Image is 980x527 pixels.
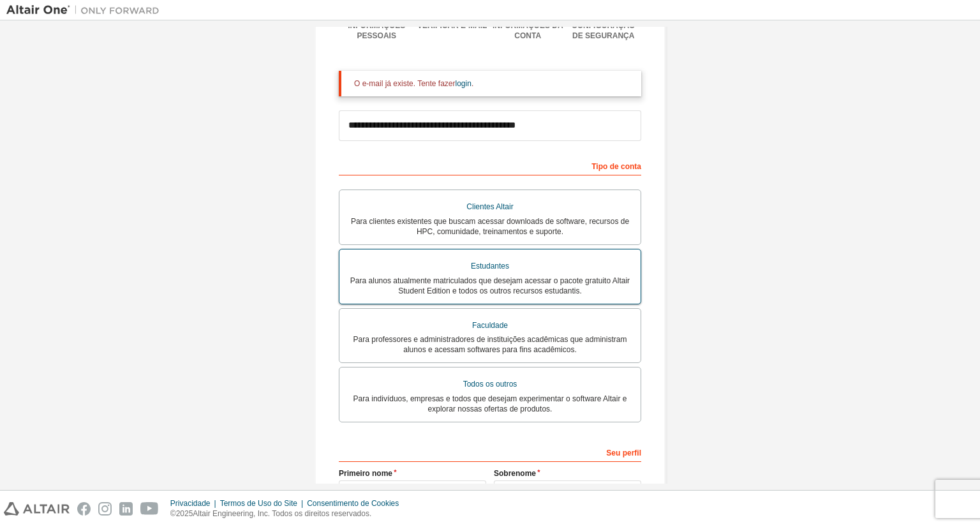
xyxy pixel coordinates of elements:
[354,79,456,88] font: O e-mail já existe. Tente fazer
[350,276,630,295] font: Para alunos atualmente matriculados que desejam acessar o pacote gratuito Altair Student Edition ...
[77,502,91,516] img: facebook.svg
[493,21,563,40] font: Informações da conta
[463,380,517,389] font: Todos os outros
[351,217,629,236] font: Para clientes existentes que buscam acessar downloads de software, recursos de HPC, comunidade, t...
[456,79,471,88] a: login
[6,4,166,17] img: Altair Um
[353,335,627,354] font: Para professores e administradores de instituições acadêmicas que administram alunos e acessam so...
[591,162,641,171] font: Tipo de conta
[471,262,509,271] font: Estudantes
[170,499,211,508] font: Privacidade
[119,502,133,516] img: linkedin.svg
[4,502,70,516] img: altair_logo.svg
[417,21,487,30] font: Verificar e-mail
[353,394,627,413] font: Para indivíduos, empresas e todos que desejam experimentar o software Altair e explorar nossas of...
[176,509,193,518] font: 2025
[471,79,473,88] font: .
[220,499,297,508] font: Termos de Uso do Site
[348,21,405,40] font: Informações pessoais
[339,469,392,478] font: Primeiro nome
[193,509,371,518] font: Altair Engineering, Inc. Todos os direitos reservados.
[170,509,176,518] font: ©
[472,321,508,330] font: Faculdade
[140,502,159,516] img: youtube.svg
[606,449,641,457] font: Seu perfil
[466,202,513,211] font: Clientes Altair
[307,499,399,508] font: Consentimento de Cookies
[572,21,635,40] font: Configuração de segurança
[494,469,536,478] font: Sobrenome
[98,502,112,516] img: instagram.svg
